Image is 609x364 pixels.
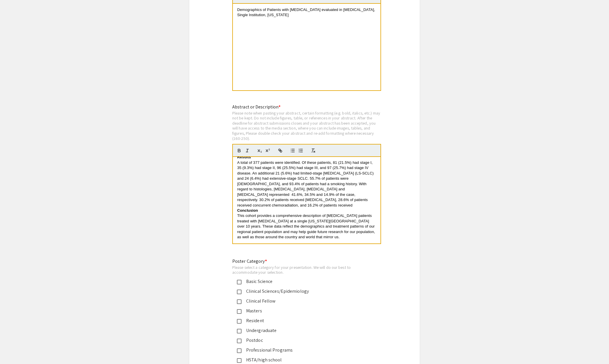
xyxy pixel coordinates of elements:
[242,337,363,344] div: Postdoc
[242,347,363,354] div: Professional Programs
[242,357,363,363] div: HSTA/high school
[242,327,363,334] div: Undergraduate
[4,338,25,360] iframe: Chat
[242,307,363,314] div: Masters
[237,7,376,17] span: Demographics of Patients with [MEDICAL_DATA] evaluated in [MEDICAL_DATA], Single Institution, [US...
[237,213,376,239] span: This cohort provides a comprehensive description of [MEDICAL_DATA] patients treated with [MEDICAL...
[232,104,281,110] mat-label: Abstract or Description
[242,278,363,285] div: Basic Science
[242,317,363,324] div: Resident
[237,155,251,159] strong: Results
[242,298,363,305] div: Clinical Fellow
[242,288,363,295] div: Clinical Sciences/Epidemiology
[232,258,267,264] mat-label: Poster Category
[232,265,367,275] div: Please select a category for your presentation. We will do our best to accommodate your selection.
[237,160,375,207] span: A total of 377 patients were identified. Of these patients, 81 (21.5%) had stage I, 35 (9.3%) had...
[232,110,381,141] div: Please note when pasting your abstract, certain formatting (e.g. bold, italics, etc.) may not be ...
[237,208,258,213] strong: Conclusion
